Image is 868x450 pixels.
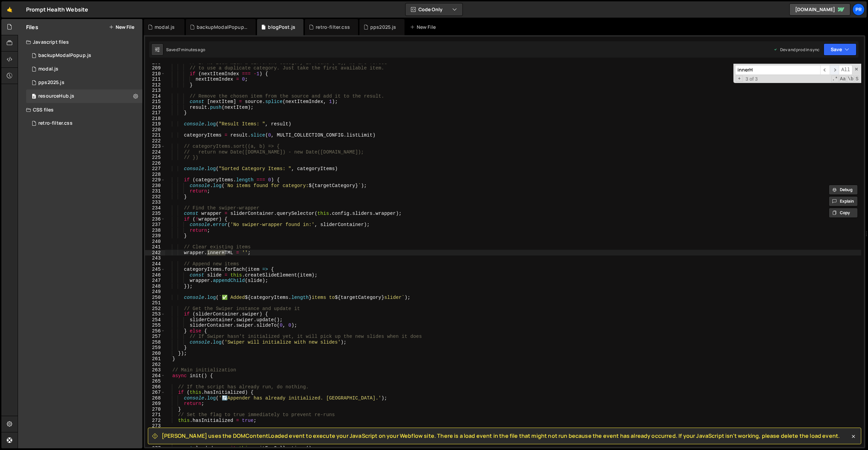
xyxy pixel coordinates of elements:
[145,334,165,340] div: 257
[145,138,165,144] div: 222
[26,76,142,89] div: 16625/45293.js
[145,77,165,82] div: 211
[145,340,165,345] div: 258
[145,390,165,395] div: 267
[145,200,165,205] div: 233
[829,208,858,218] button: Copy
[145,177,165,183] div: 229
[145,250,165,256] div: 242
[18,35,142,49] div: Javascript files
[178,47,205,53] div: 7 minutes ago
[145,255,165,261] div: 243
[145,205,165,211] div: 234
[145,82,165,88] div: 212
[145,429,165,435] div: 274
[26,49,142,62] div: 16625/45860.js
[145,155,165,161] div: 225
[824,43,856,56] button: Save
[839,65,852,75] span: Alt-Enter
[145,261,165,267] div: 244
[145,384,165,390] div: 266
[145,188,165,194] div: 231
[855,76,859,82] span: Search In Selection
[26,23,38,31] h2: Files
[145,116,165,122] div: 218
[145,71,165,77] div: 210
[32,94,36,100] span: 0
[145,99,165,105] div: 215
[145,418,165,424] div: 272
[145,300,165,306] div: 251
[145,172,165,178] div: 228
[197,24,248,30] div: backupModalPopup.js
[145,127,165,133] div: 220
[145,440,165,446] div: 276
[145,395,165,401] div: 268
[735,65,820,75] input: Search for
[145,295,165,301] div: 250
[145,110,165,116] div: 217
[831,76,839,82] span: RegExp Search
[145,356,165,362] div: 261
[145,144,165,149] div: 223
[26,117,142,130] div: 16625/45443.css
[145,239,165,245] div: 240
[145,194,165,200] div: 232
[789,3,850,16] a: [DOMAIN_NAME]
[145,401,165,407] div: 269
[26,5,88,14] div: Prompt Health Website
[145,351,165,356] div: 260
[38,53,91,59] div: backupModalPopup.js
[145,289,165,295] div: 249
[145,317,165,323] div: 254
[145,434,165,440] div: 275
[145,222,165,228] div: 237
[820,65,830,75] span: ​
[743,76,761,82] span: 3 of 3
[145,149,165,155] div: 224
[145,407,165,412] div: 270
[736,76,743,82] span: Toggle Replace mode
[145,88,165,94] div: 213
[145,362,165,368] div: 262
[26,62,142,76] div: 16625/46324.js
[145,323,165,328] div: 255
[145,311,165,317] div: 253
[145,217,165,222] div: 236
[370,24,396,30] div: pps2025.js
[145,272,165,278] div: 246
[410,24,438,30] div: New File
[829,185,858,195] button: Debug
[145,161,165,166] div: 226
[162,432,840,439] span: [PERSON_NAME] uses the DOMContentLoaded event to execute your JavaScript on your Webflow site. Th...
[145,228,165,233] div: 238
[145,132,165,138] div: 221
[26,89,142,103] div: 16625/45859.js
[145,211,165,217] div: 235
[145,233,165,239] div: 239
[145,423,165,429] div: 273
[166,47,205,53] div: Saved
[18,103,142,117] div: CSS files
[145,278,165,284] div: 247
[145,345,165,351] div: 259
[773,47,820,53] div: Dev and prod in sync
[847,76,854,82] span: Whole Word Search
[852,3,865,16] a: Pr
[38,80,64,86] div: pps2025.js
[145,367,165,373] div: 263
[145,412,165,418] div: 271
[268,24,295,30] div: blogPost.js
[829,196,858,206] button: Explain
[145,105,165,110] div: 216
[145,284,165,289] div: 248
[38,120,73,126] div: retro-filter.css
[145,121,165,127] div: 219
[839,76,846,82] span: CaseSensitive Search
[38,93,74,99] div: resourceHub.js
[109,24,134,30] button: New File
[155,24,175,30] div: modal.js
[145,65,165,71] div: 209
[145,94,165,99] div: 214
